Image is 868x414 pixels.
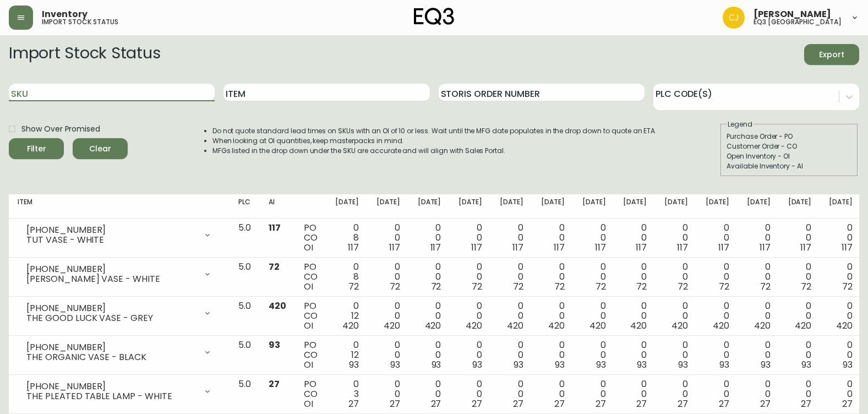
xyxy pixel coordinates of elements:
[26,274,196,284] div: [PERSON_NAME] VASE - WHITE
[541,262,565,292] div: 0 0
[514,358,523,371] span: 93
[42,10,88,19] span: Inventory
[788,379,812,409] div: 0 0
[335,223,359,253] div: 0 8
[335,301,359,331] div: 0 12
[595,241,606,254] span: 117
[230,297,260,336] td: 5.0
[795,319,811,332] span: 420
[418,262,441,292] div: 0 0
[418,301,441,331] div: 0 0
[26,235,196,245] div: TUT VASE - WHITE
[389,241,400,254] span: 117
[390,397,400,410] span: 27
[541,340,565,370] div: 0 0
[472,358,482,371] span: 93
[554,241,565,254] span: 117
[727,141,852,151] div: Customer Order - CO
[42,19,118,25] h5: import stock status
[672,319,688,332] span: 420
[788,223,812,253] div: 0 0
[760,397,771,410] span: 27
[754,19,842,25] h5: eq3 [GEOGRAPHIC_DATA]
[18,340,221,364] div: [PHONE_NUMBER]THE ORGANIC VASE - BLACK
[390,358,400,371] span: 93
[335,340,359,370] div: 0 12
[269,299,286,312] span: 420
[623,379,647,409] div: 0 0
[458,340,482,370] div: 0 0
[260,194,295,219] th: AI
[843,358,853,371] span: 93
[788,301,812,331] div: 0 0
[532,194,574,219] th: [DATE]
[678,280,688,293] span: 72
[409,194,450,219] th: [DATE]
[348,397,359,410] span: 27
[738,194,779,219] th: [DATE]
[727,151,852,161] div: Open Inventory - OI
[212,126,657,136] li: Do not quote standard lead times on SKUs with an OI of 10 or less. Wait until the MFG date popula...
[26,342,196,352] div: [PHONE_NUMBER]
[677,241,688,254] span: 117
[842,280,853,293] span: 72
[304,262,318,292] div: PO CO
[81,142,119,156] span: Clear
[636,241,647,254] span: 117
[304,223,318,253] div: PO CO
[760,241,771,254] span: 117
[747,301,771,331] div: 0 0
[706,340,729,370] div: 0 0
[18,379,221,404] div: [PHONE_NUMBER]THE PLEATED TABLE LAMP - WHITE
[727,119,754,129] legend: Legend
[829,379,853,409] div: 0 0
[472,280,482,293] span: 72
[801,280,811,293] span: 72
[800,241,811,254] span: 117
[718,241,729,254] span: 117
[723,7,745,29] img: 7836c8950ad67d536e8437018b5c2533
[18,223,221,247] div: [PHONE_NUMBER]TUT VASE - WHITE
[304,319,313,332] span: OI
[458,262,482,292] div: 0 0
[678,358,688,371] span: 93
[430,241,441,254] span: 117
[727,161,852,171] div: Available Inventory - AI
[269,339,280,351] span: 93
[230,194,260,219] th: PLC
[664,340,688,370] div: 0 0
[548,319,565,332] span: 420
[425,319,441,332] span: 420
[513,397,523,410] span: 27
[269,221,281,234] span: 117
[230,219,260,258] td: 5.0
[212,146,657,156] li: MFGs listed in the drop down under the SKU are accurate and will align with Sales Portal.
[376,301,400,331] div: 0 0
[630,319,647,332] span: 420
[431,280,441,293] span: 72
[500,262,523,292] div: 0 0
[727,132,852,141] div: Purchase Order - PO
[269,378,280,390] span: 27
[9,138,64,159] button: Filter
[829,262,853,292] div: 0 0
[788,262,812,292] div: 0 0
[414,8,455,25] img: logo
[466,319,482,332] span: 420
[230,336,260,375] td: 5.0
[829,340,853,370] div: 0 0
[820,194,861,219] th: [DATE]
[554,280,565,293] span: 72
[471,241,482,254] span: 117
[458,301,482,331] div: 0 0
[304,379,318,409] div: PO CO
[747,262,771,292] div: 0 0
[706,262,729,292] div: 0 0
[541,301,565,331] div: 0 0
[212,136,657,146] li: When looking at OI quantities, keep masterpacks in mind.
[21,123,100,135] span: Show Over Promised
[269,260,280,273] span: 72
[788,340,812,370] div: 0 0
[9,44,160,65] h2: Import Stock Status
[801,358,811,371] span: 93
